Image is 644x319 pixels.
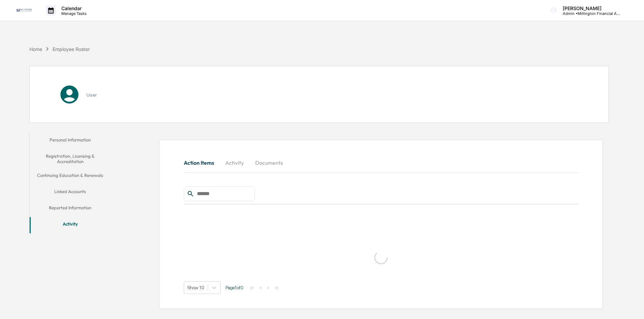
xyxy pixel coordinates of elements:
[30,168,111,185] button: Continuing Education & Renewals
[30,149,111,168] button: Registration, Licensing & Accreditation
[272,285,280,291] button: >|
[30,185,111,201] button: Linked Accounts
[29,46,42,52] div: Home
[226,285,243,290] span: Page 1 of 0
[16,8,32,12] img: logo
[53,46,90,52] div: Employee Roster
[250,155,288,171] button: Documents
[184,155,579,171] div: secondary tabs example
[56,5,90,11] p: Calendar
[248,285,256,291] button: |<
[219,155,250,171] button: Activity
[265,285,272,291] button: >
[557,11,620,16] p: Admin • Millington Financial Advisors, LLC
[56,11,90,16] p: Manage Tasks
[30,217,111,233] button: Activity
[86,92,97,98] h3: User
[30,133,111,149] button: Personal Information
[30,201,111,217] button: Reported Information
[557,5,620,11] p: [PERSON_NAME]
[30,133,111,233] div: secondary tabs example
[257,285,264,291] button: <
[184,155,219,171] button: Action Items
